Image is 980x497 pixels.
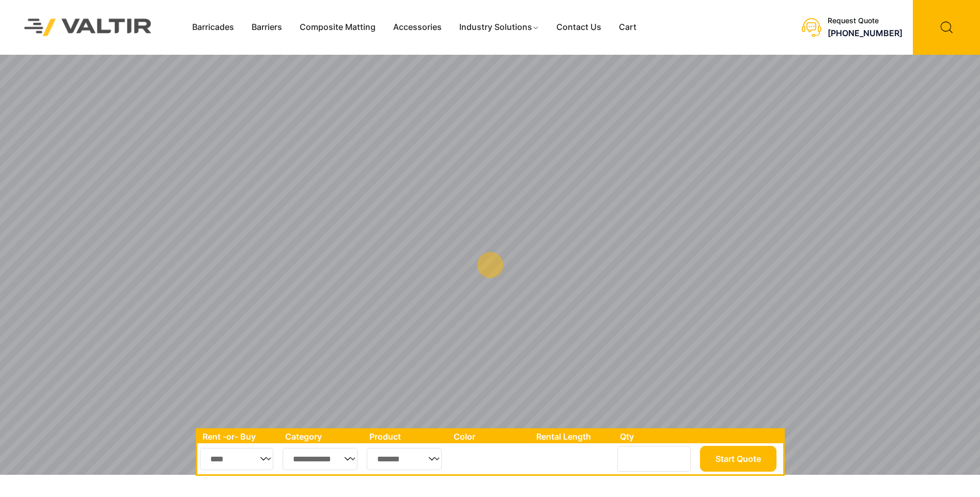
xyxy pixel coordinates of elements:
th: Product [364,430,448,443]
img: Valtir Rentals [11,5,165,49]
a: Accessories [384,20,450,35]
div: Request Quote [828,17,903,25]
a: Cart [610,20,645,35]
a: [PHONE_NUMBER] [828,28,903,38]
th: Qty [615,430,697,443]
th: Rent -or- Buy [197,430,280,443]
a: Barriers [243,20,291,35]
th: Category [280,430,365,443]
a: Barricades [183,20,243,35]
th: Color [448,430,532,443]
a: Industry Solutions [450,20,548,35]
button: Start Quote [700,446,776,472]
th: Rental Length [531,430,615,443]
a: Contact Us [548,20,610,35]
a: Composite Matting [291,20,384,35]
